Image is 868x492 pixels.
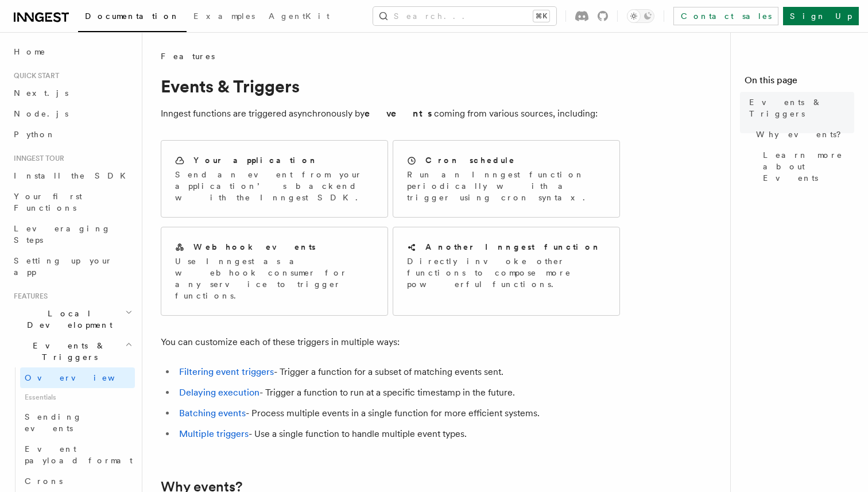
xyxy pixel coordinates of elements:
a: Filtering event triggers [179,366,274,377]
p: Inngest functions are triggered asynchronously by coming from various sources, including: [161,106,620,122]
span: Node.js [14,109,68,118]
a: Delaying execution [179,387,259,398]
a: Examples [187,3,262,31]
span: Setting up your app [14,256,113,277]
h2: Cron schedule [425,154,516,166]
a: Node.js [9,103,135,124]
span: Crons [25,476,63,486]
a: Learn more about Events [758,145,854,188]
span: Your first Functions [14,192,82,212]
li: - Process multiple events in a single function for more efficient systems. [176,405,620,421]
strong: events [365,108,434,119]
span: Essentials [20,388,135,406]
a: Contact sales [673,7,778,25]
a: Sign Up [783,7,859,25]
span: Events & Triggers [9,340,125,363]
p: Use Inngest as a webhook consumer for any service to trigger functions. [175,255,374,301]
span: Local Development [9,308,125,331]
li: - Trigger a function for a subset of matching events sent. [176,364,620,380]
a: Python [9,124,135,145]
button: Events & Triggers [9,335,135,367]
h1: Events & Triggers [161,76,620,96]
span: Features [161,51,215,62]
a: Home [9,41,135,62]
span: Leveraging Steps [14,224,111,245]
p: Send an event from your application’s backend with the Inngest SDK. [175,169,374,203]
li: - Use a single function to handle multiple event types. [176,426,620,442]
a: Batching events [179,408,246,419]
span: Features [9,292,48,301]
p: You can customize each of these triggers in multiple ways: [161,334,620,350]
a: Webhook eventsUse Inngest as a webhook consumer for any service to trigger functions. [161,227,388,316]
a: Event payload format [20,439,135,471]
a: Why events? [751,124,854,145]
button: Local Development [9,303,135,335]
span: Home [14,46,46,57]
a: Cron scheduleRun an Inngest function periodically with a trigger using cron syntax. [393,140,620,218]
h2: Your application [193,154,318,166]
a: Documentation [78,3,187,32]
span: Inngest tour [9,154,64,163]
span: Learn more about Events [763,149,854,184]
a: Multiple triggers [179,428,249,439]
span: Python [14,130,56,139]
span: Install the SDK [14,171,133,180]
h2: Another Inngest function [425,241,601,253]
a: Next.js [9,83,135,103]
h4: On this page [745,73,854,92]
span: Next.js [14,88,68,98]
span: Sending events [25,412,82,433]
a: Overview [20,367,135,388]
a: Crons [20,471,135,491]
span: Why events? [756,129,849,140]
a: Setting up your app [9,250,135,282]
a: Your first Functions [9,186,135,218]
button: Toggle dark mode [627,9,654,23]
span: AgentKit [269,11,330,21]
a: AgentKit [262,3,336,31]
a: Install the SDK [9,165,135,186]
span: Overview [25,373,143,382]
kbd: ⌘K [533,10,549,22]
p: Run an Inngest function periodically with a trigger using cron syntax. [407,169,606,203]
span: Documentation [85,11,180,21]
a: Sending events [20,406,135,439]
p: Directly invoke other functions to compose more powerful functions. [407,255,606,290]
li: - Trigger a function to run at a specific timestamp in the future. [176,385,620,401]
button: Search...⌘K [373,7,556,25]
a: Your applicationSend an event from your application’s backend with the Inngest SDK. [161,140,388,218]
span: Quick start [9,71,59,80]
a: Another Inngest functionDirectly invoke other functions to compose more powerful functions. [393,227,620,316]
span: Events & Triggers [749,96,854,119]
span: Examples [193,11,255,21]
a: Events & Triggers [745,92,854,124]
span: Event payload format [25,444,133,465]
a: Leveraging Steps [9,218,135,250]
h2: Webhook events [193,241,316,253]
